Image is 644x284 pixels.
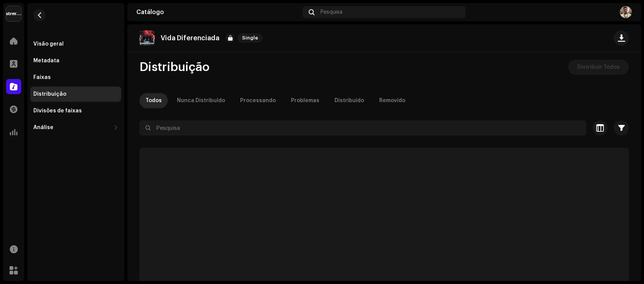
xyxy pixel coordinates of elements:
div: Processando [240,93,276,108]
div: Removido [379,93,405,108]
div: Análise [33,125,53,131]
span: Pesquisa [320,9,342,15]
span: Single [238,33,263,43]
re-m-nav-item: Divisões de faixas [30,103,121,118]
div: Nunca Distribuído [177,93,225,108]
re-m-nav-item: Visão geral [30,36,121,52]
div: Visão geral [33,41,64,47]
div: Catálogo [136,9,300,15]
div: Faixas [33,74,51,80]
re-m-nav-dropdown: Análise [30,120,121,135]
re-m-nav-item: Faixas [30,70,121,85]
div: Metadata [33,58,59,64]
div: Todos [145,93,162,108]
img: 1298afe1-fec9-4951-a5e1-33cccf13abde [620,6,632,18]
span: Distribuir Todos [577,60,620,75]
input: Pesquisa [139,120,586,136]
span: Distribuição [139,60,209,75]
div: Distribuído [335,93,364,108]
re-m-nav-item: Distribuição [30,87,121,102]
div: Problemas [291,93,319,108]
div: Distribuição [33,91,66,97]
button: Distribuir Todos [568,60,629,75]
img: 408b884b-546b-4518-8448-1008f9c76b02 [6,6,21,21]
div: Divisões de faixas [33,108,82,114]
img: 007c5128-bef0-4af1-84d1-950eea782e30 [139,30,155,46]
re-m-nav-item: Metadata [30,53,121,68]
p: Vida Diferenciada [161,34,219,42]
